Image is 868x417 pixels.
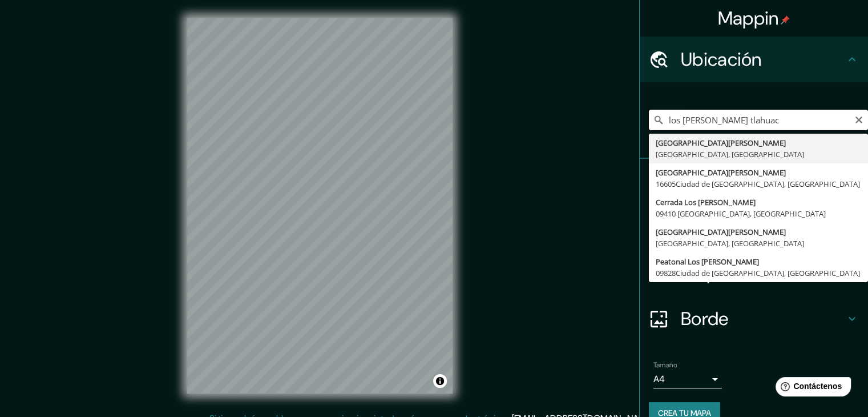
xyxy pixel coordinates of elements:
[656,268,860,278] font: 09828Ciudad de [GEOGRAPHIC_DATA], [GEOGRAPHIC_DATA]
[854,114,863,125] button: Claro
[433,374,447,388] button: Activar o desactivar atribución
[656,238,804,248] font: [GEOGRAPHIC_DATA], [GEOGRAPHIC_DATA]
[640,37,868,82] div: Ubicación
[681,307,729,331] font: Borde
[656,149,804,159] font: [GEOGRAPHIC_DATA], [GEOGRAPHIC_DATA]
[640,205,868,250] div: Estilo
[656,209,826,219] font: 09410 [GEOGRAPHIC_DATA], [GEOGRAPHIC_DATA]
[681,47,762,71] font: Ubicación
[653,373,665,385] font: A4
[781,15,790,25] img: pin-icon.png
[656,197,756,207] font: Cerrada Los [PERSON_NAME]
[656,167,786,178] font: [GEOGRAPHIC_DATA][PERSON_NAME]
[656,138,786,148] font: [GEOGRAPHIC_DATA][PERSON_NAME]
[656,256,759,267] font: Peatonal Los [PERSON_NAME]
[718,6,779,30] font: Mappin
[766,372,855,404] iframe: Lanzador de widgets de ayuda
[187,18,453,394] canvas: Mapa
[656,227,786,237] font: [GEOGRAPHIC_DATA][PERSON_NAME]
[640,250,868,296] div: Disposición
[653,360,677,370] font: Tamaño
[640,159,868,205] div: Patas
[640,296,868,342] div: Borde
[653,370,722,388] div: A4
[649,110,868,130] input: Elige tu ciudad o zona
[656,179,860,189] font: 16605Ciudad de [GEOGRAPHIC_DATA], [GEOGRAPHIC_DATA]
